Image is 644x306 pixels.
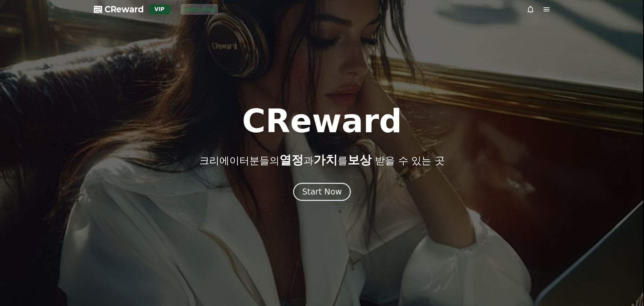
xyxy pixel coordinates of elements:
[149,5,170,14] div: VIP
[302,186,342,197] div: Start Now
[348,153,372,167] span: 보상
[181,4,218,15] button: Switch Back
[199,153,444,167] p: 크리에이터분들의 과 를 받을 수 있는 곳
[104,4,144,15] span: CReward
[279,153,303,167] span: 열정
[94,4,144,15] a: CReward
[313,153,338,167] span: 가치
[242,105,402,137] h1: CReward
[293,189,351,196] a: Start Now
[293,183,351,201] button: Start Now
